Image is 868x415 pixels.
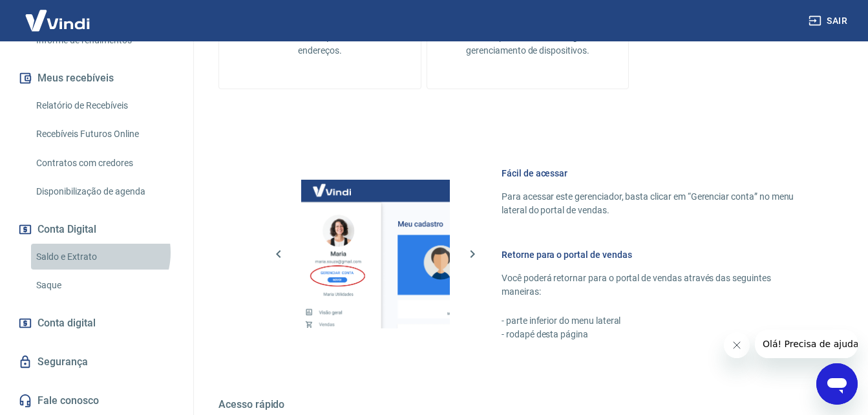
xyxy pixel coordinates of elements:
a: Fale conosco [16,387,178,415]
a: Saldo e Extrato [31,244,178,270]
button: Sair [806,9,852,33]
h6: Retorne para o portal de vendas [502,248,806,261]
a: Contratos com credores [31,150,178,176]
a: Conta digital [16,309,178,337]
span: Olá! Precisa de ajuda? [8,9,109,19]
p: - rodapé desta página [502,328,806,341]
h6: Fácil de acessar [502,167,806,180]
a: Segurança [16,348,178,376]
a: Saque [31,272,178,299]
iframe: Botão para abrir a janela de mensagens [816,363,858,405]
h5: Acesso rápido [218,398,837,411]
button: Conta Digital [16,215,178,244]
iframe: Mensagem da empresa [755,330,858,358]
a: Disponibilização de agenda [31,178,178,205]
a: Recebíveis Futuros Online [31,121,178,147]
button: Meus recebíveis [16,64,178,92]
iframe: Fechar mensagem [724,332,750,358]
a: Relatório de Recebíveis [31,92,178,119]
p: Você poderá retornar para o portal de vendas através das seguintes maneiras: [502,271,806,299]
img: Imagem da dashboard mostrando o botão de gerenciar conta na sidebar no lado esquerdo [301,180,450,328]
img: Vindi [16,1,100,40]
p: Para acessar este gerenciador, basta clicar em “Gerenciar conta” no menu lateral do portal de ven... [502,190,806,217]
p: - parte inferior do menu lateral [502,314,806,328]
span: Conta digital [37,314,96,332]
